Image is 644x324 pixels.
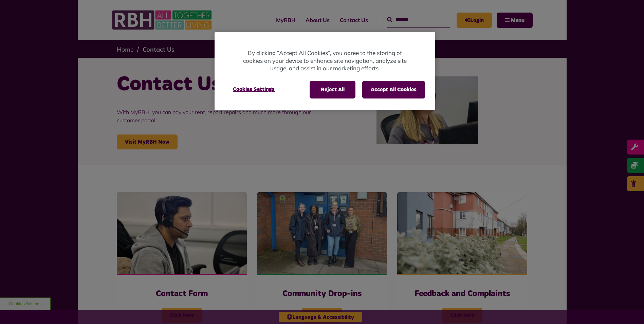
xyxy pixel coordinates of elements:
div: Cookie banner [215,32,435,110]
button: Accept All Cookies [362,81,425,98]
button: Cookies Settings [225,81,283,98]
div: Privacy [215,32,435,110]
p: By clicking “Accept All Cookies”, you agree to the storing of cookies on your device to enhance s... [242,49,408,72]
button: Reject All [310,81,355,98]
